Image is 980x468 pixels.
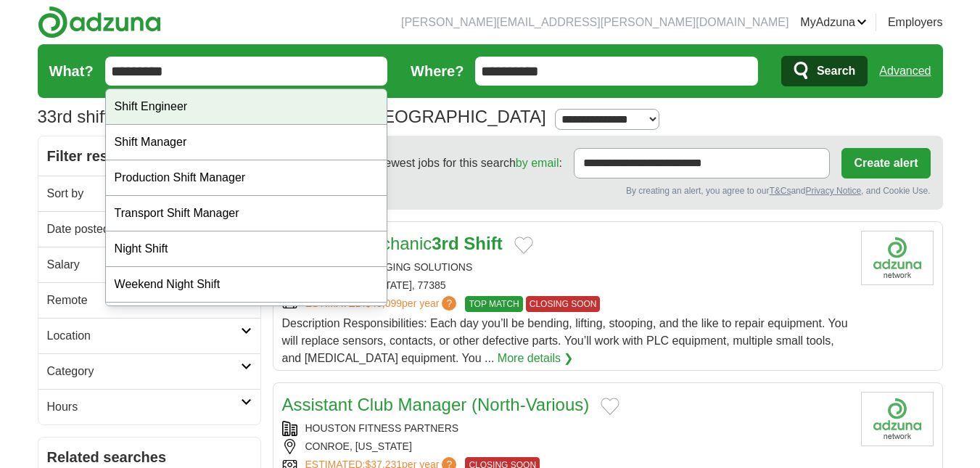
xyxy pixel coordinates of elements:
[106,89,387,125] div: Shift Engineer
[38,107,546,126] h1: 3rd shift Jobs in [GEOGRAPHIC_DATA], [GEOGRAPHIC_DATA]
[38,282,260,318] a: Remote
[282,421,849,436] div: HOUSTON FITNESS PARTNERS
[516,157,559,169] a: by email
[106,196,387,231] div: Transport Shift Manager
[47,398,241,416] h2: Hours
[38,353,260,389] a: Category
[514,237,533,254] button: Add to favorite jobs
[282,395,590,414] a: Assistant Club Manager (North-Various)
[38,176,260,211] a: Sort by
[38,318,260,353] a: Location
[601,398,619,415] button: Add to favorite jobs
[106,125,387,160] div: Shift Manager
[465,296,522,312] span: TOP MATCH
[314,155,562,172] span: Receive the newest jobs for this search :
[861,231,934,285] img: Company logo
[282,278,849,293] div: CONROE, [US_STATE], 77385
[49,60,94,82] label: What?
[282,234,503,253] a: Industrial Mechanic3rd Shift
[106,231,387,267] div: Night Shift
[282,317,848,364] span: Description Responsibilities: Each day you’ll be bending, lifting, stooping, and the like to repa...
[282,439,849,454] div: CONROE, [US_STATE]
[38,389,260,424] a: Hours
[769,186,791,196] a: T&Cs
[282,260,849,275] div: MAUSER PACKAGING SOLUTIONS
[817,57,855,86] span: Search
[879,57,931,86] a: Advanced
[47,221,241,238] h2: Date posted
[464,234,502,253] strong: Shift
[800,14,867,31] a: MyAdzuna
[805,186,861,196] a: Privacy Notice
[38,247,260,282] a: Salary
[411,60,464,82] label: Where?
[285,184,931,197] div: By creating an alert, you agree to our and , and Cookie Use.
[498,350,574,367] a: More details ❯
[47,327,241,345] h2: Location
[38,104,47,130] span: 3
[47,185,241,202] h2: Sort by
[106,303,387,338] div: Warehouse Night Shift
[526,296,601,312] span: CLOSING SOON
[432,234,458,253] strong: 3rd
[442,296,456,311] span: ?
[106,267,387,303] div: Weekend Night Shift
[781,56,868,86] button: Search
[38,136,260,176] h2: Filter results
[38,6,161,38] img: Adzuna logo
[888,14,943,31] a: Employers
[106,160,387,196] div: Production Shift Manager
[47,446,252,468] h2: Related searches
[401,14,788,31] li: [PERSON_NAME][EMAIL_ADDRESS][PERSON_NAME][DOMAIN_NAME]
[47,363,241,380] h2: Category
[861,392,934,446] img: Company logo
[47,256,241,274] h2: Salary
[47,292,241,309] h2: Remote
[38,211,260,247] a: Date posted
[841,148,930,178] button: Create alert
